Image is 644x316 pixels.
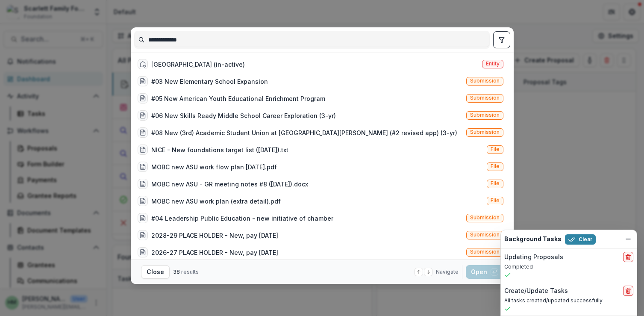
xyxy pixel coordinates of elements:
[470,78,500,84] span: Submission
[486,61,500,67] span: Entity
[151,248,278,257] div: 2026-27 PLACE HOLDER - New, pay [DATE]
[493,31,510,48] button: toggle filters
[466,265,503,279] button: Open
[436,268,459,276] span: Navigate
[151,180,308,189] div: MOBC new ASU - GR meeting notes #8 ([DATE]).docx
[151,162,277,171] div: MOBC new ASU work flow plan [DATE].pdf
[173,269,180,275] span: 38
[470,232,500,238] span: Submission
[151,197,281,206] div: MOBC new ASU work plan (extra detail).pdf
[504,287,568,295] h2: Create/Update Tasks
[181,269,199,275] span: results
[470,249,500,255] span: Submission
[151,231,278,240] div: 2028-29 PLACE HOLDER - New, pay [DATE]
[151,111,336,120] div: #06 New Skills Ready Middle School Career Exploration (3-yr)
[470,95,500,101] span: Submission
[623,286,633,296] button: delete
[151,214,333,223] div: #04 Leadership Public Education - new initiative of chamber
[504,254,563,261] h2: Updating Proposals
[151,60,245,69] div: [GEOGRAPHIC_DATA] (in-active)
[491,163,500,169] span: File
[623,252,633,262] button: delete
[623,234,633,244] button: Dismiss
[151,128,457,137] div: #08 New (3rd) Academic Student Union at [GEOGRAPHIC_DATA][PERSON_NAME] (#2 revised app) (3-yr)
[504,236,562,243] h2: Background Tasks
[504,297,633,304] p: All tasks created/updated successfully
[470,215,500,221] span: Submission
[151,145,288,154] div: NICE - New foundations target list ([DATE]).txt
[151,94,325,103] div: #05 New American Youth Educational Enrichment Program
[565,234,596,245] button: Clear
[504,263,633,271] p: Completed
[470,112,500,118] span: Submission
[470,129,500,135] span: Submission
[491,198,500,204] span: File
[491,146,500,152] span: File
[141,265,170,279] button: Close
[151,77,268,86] div: #03 New Elementary School Expansion
[491,180,500,186] span: File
